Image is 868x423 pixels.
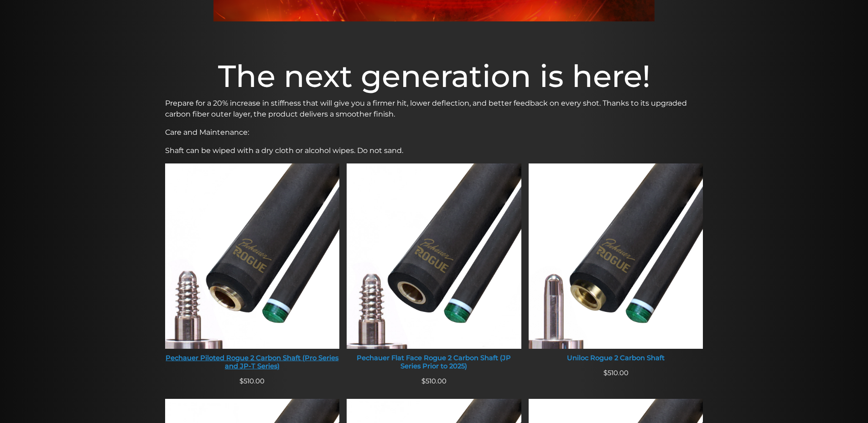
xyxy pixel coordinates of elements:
span: 510.00 [421,377,447,385]
span: $ [239,377,244,385]
div: Pechauer Flat Face Rogue 2 Carbon Shaft (JP Series Prior to 2025) [347,354,521,370]
img: Pechauer Piloted Rogue 2 Carbon Shaft (Pro Series and JP-T Series) [165,163,340,349]
a: Pechauer Piloted Rogue 2 Carbon Shaft (Pro Series and JP-T Series) Pechauer Piloted Rogue 2 Carbo... [165,163,340,376]
span: $ [603,369,608,377]
p: Care and Maintenance: [165,127,703,138]
a: Uniloc Rogue 2 Carbon Shaft Uniloc Rogue 2 Carbon Shaft [529,163,703,368]
a: Pechauer Flat Face Rogue 2 Carbon Shaft (JP Series Prior to 2025) Pechauer Flat Face Rogue 2 Carb... [347,163,521,376]
span: 510.00 [603,369,629,377]
div: Pechauer Piloted Rogue 2 Carbon Shaft (Pro Series and JP-T Series) [165,354,340,370]
p: Shaft can be wiped with a dry cloth or alcohol wipes. Do not sand. [165,145,703,156]
h1: The next generation is here! [165,58,703,94]
img: Uniloc Rogue 2 Carbon Shaft [529,163,703,349]
img: Pechauer Flat Face Rogue 2 Carbon Shaft (JP Series Prior to 2025) [347,163,521,349]
p: Prepare for a 20% increase in stiffness that will give you a firmer hit, lower deflection, and be... [165,98,703,120]
div: Uniloc Rogue 2 Carbon Shaft [529,354,703,362]
span: 510.00 [239,377,265,385]
span: $ [421,377,426,385]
